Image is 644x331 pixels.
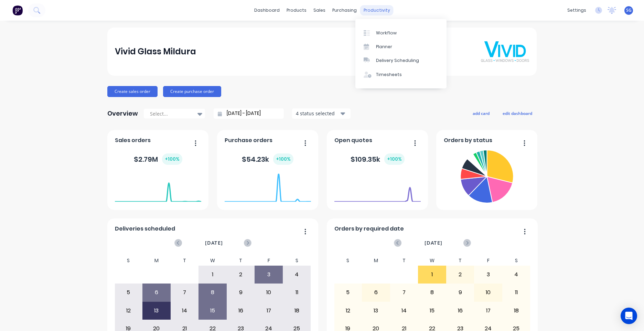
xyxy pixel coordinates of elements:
div: 8 [199,284,226,301]
div: T [171,256,199,266]
div: 17 [255,302,282,319]
div: F [255,256,283,266]
a: Workflow [355,26,447,40]
button: 4 status selected [292,108,351,119]
div: 18 [503,302,530,319]
div: 5 [334,284,362,301]
div: $ 109.35k [351,153,405,165]
div: 4 status selected [296,110,339,117]
div: 7 [171,284,198,301]
span: Purchase orders [225,136,272,145]
button: add card [468,109,494,118]
div: + 100 % [384,153,405,165]
div: 16 [227,302,255,319]
div: 4 [503,266,530,283]
div: 15 [199,302,226,319]
div: F [474,256,502,266]
img: Vivid Glass Mildura [481,41,529,62]
div: + 100 % [162,153,182,165]
div: 6 [143,284,170,301]
div: T [390,256,418,266]
div: 16 [447,302,474,319]
div: 4 [283,266,311,283]
div: Planner [376,44,392,50]
a: Planner [355,40,447,54]
div: productivity [360,5,394,15]
div: 9 [447,284,474,301]
div: products [283,5,310,15]
img: Factory [12,5,23,15]
div: T [446,256,474,266]
div: 9 [227,284,255,301]
div: Delivery Scheduling [376,57,419,64]
div: 14 [390,302,418,319]
div: 14 [171,302,198,319]
div: + 100 % [273,153,293,165]
div: purchasing [329,5,360,15]
div: Overview [107,107,138,120]
span: Open quotes [334,136,372,145]
span: Deliveries scheduled [115,225,175,233]
div: settings [564,5,590,15]
div: 3 [255,266,282,283]
div: M [142,256,171,266]
div: W [418,256,446,266]
div: 10 [255,284,282,301]
span: [DATE] [205,239,223,247]
div: sales [310,5,329,15]
div: 1 [199,266,226,283]
span: SG [626,7,632,13]
div: M [362,256,390,266]
a: dashboard [251,5,283,15]
span: Sales orders [115,136,151,145]
div: 17 [474,302,502,319]
div: 2 [447,266,474,283]
div: 13 [143,302,170,319]
button: edit dashboard [498,109,537,118]
div: 1 [418,266,446,283]
div: W [198,256,227,266]
div: Timesheets [376,72,402,78]
div: 2 [227,266,255,283]
div: 12 [334,302,362,319]
div: 13 [362,302,390,319]
div: 10 [474,284,502,301]
div: 5 [115,284,142,301]
div: S [502,256,530,266]
button: Create purchase order [163,86,221,97]
div: Vivid Glass Mildura [115,45,196,58]
div: S [115,256,143,266]
div: 11 [503,284,530,301]
div: 11 [283,284,311,301]
div: S [283,256,311,266]
div: 7 [390,284,418,301]
span: [DATE] [425,239,442,247]
div: Open Intercom Messenger [621,308,637,324]
span: Orders by status [444,136,492,145]
div: 15 [418,302,446,319]
div: 6 [362,284,390,301]
div: 18 [283,302,311,319]
div: T [227,256,255,266]
div: S [334,256,362,266]
div: $ 2.79M [134,153,182,165]
a: Timesheets [355,68,447,82]
div: $ 54.23k [242,153,293,165]
a: Delivery Scheduling [355,54,447,67]
div: 12 [115,302,142,319]
div: Workflow [376,30,397,36]
div: 3 [474,266,502,283]
button: Create sales order [107,86,158,97]
div: 8 [418,284,446,301]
